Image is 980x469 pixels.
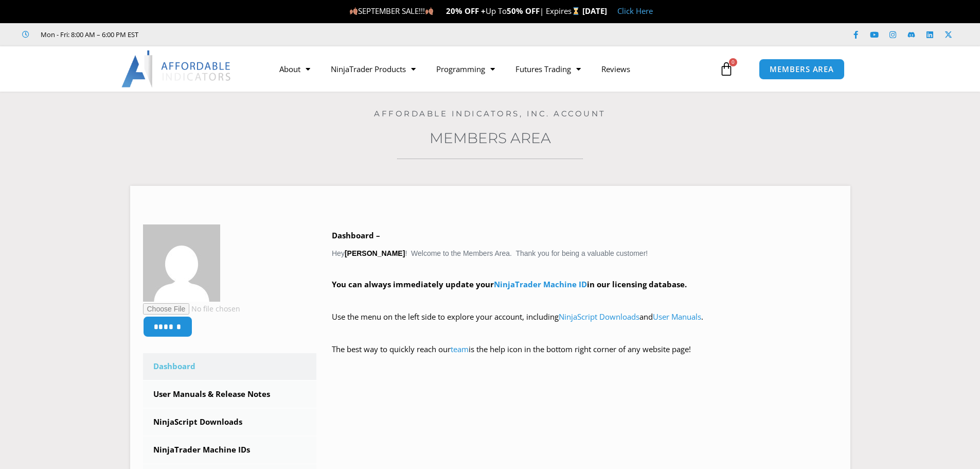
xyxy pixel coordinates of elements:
a: Dashboard [143,353,317,380]
a: team [451,344,469,354]
strong: 20% OFF + [446,6,486,16]
a: About [269,57,320,81]
p: The best way to quickly reach our is the help icon in the bottom right corner of any website page! [332,342,838,371]
img: 🍂 [425,7,433,15]
a: NinjaScript Downloads [143,409,317,436]
img: ⌛ [572,7,580,15]
img: LogoAI | Affordable Indicators – NinjaTrader [121,50,232,88]
strong: [PERSON_NAME] [345,249,405,257]
strong: You can always immediately update your in our licensing database. [332,279,687,289]
a: MEMBERS AREA [759,59,845,80]
a: Affordable Indicators, Inc. Account [374,109,606,118]
span: SEPTEMBER SALE!!! Up To | Expires [349,6,582,16]
div: Hey ! Welcome to the Members Area. Thank you for being a valuable customer! [332,229,838,371]
a: NinjaTrader Machine IDs [143,437,317,463]
a: Futures Trading [505,57,591,81]
a: Reviews [591,57,640,81]
strong: 50% OFF [507,6,540,16]
a: Programming [426,57,505,81]
p: Use the menu on the left side to explore your account, including and . [332,310,838,339]
a: 0 [704,54,749,84]
b: Dashboard – [332,230,380,240]
nav: Menu [269,57,717,81]
img: 🍂 [350,7,358,15]
a: Click Here [617,6,653,16]
a: NinjaTrader Machine ID [494,279,587,289]
a: NinjaScript Downloads [559,311,639,322]
a: User Manuals [653,311,701,322]
a: Members Area [430,129,551,147]
strong: [DATE] [582,6,607,16]
span: MEMBERS AREA [770,65,834,73]
iframe: Customer reviews powered by Trustpilot [153,29,307,40]
a: NinjaTrader Products [320,57,426,81]
span: 0 [729,58,737,66]
span: Mon - Fri: 8:00 AM – 6:00 PM EST [38,28,138,41]
img: 80761acee94953491d527e5d6dab76a5027468cfda8b3b191b9be1d7111aee52 [143,224,220,302]
a: User Manuals & Release Notes [143,381,317,408]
